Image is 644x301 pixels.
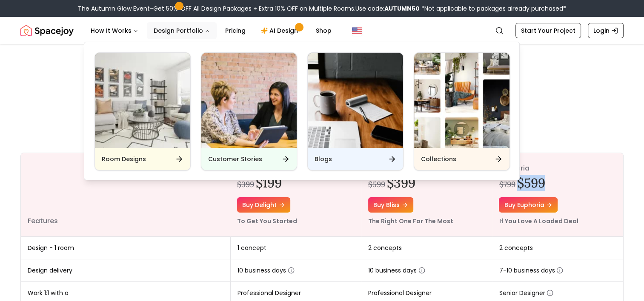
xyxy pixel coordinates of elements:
[218,22,252,39] a: Pricing
[368,217,453,225] small: The Right One For The Most
[499,266,563,275] span: 7-10 business days
[147,22,217,39] button: Design Portfolio
[84,22,145,39] button: How It Works
[94,52,191,170] a: Room DesignsRoom Designs
[237,217,297,225] small: To Get You Started
[78,4,566,13] div: The Autumn Glow Event-Get 50% OFF All Design Packages + Extra 10% OFF on Multiple Rooms.
[387,175,415,190] h2: $399
[517,175,545,190] h2: $599
[102,155,146,163] h6: Room Designs
[238,244,266,252] span: 1 concept
[421,155,456,163] h6: Collections
[201,53,297,148] img: Customer Stories
[368,244,402,252] span: 2 concepts
[21,237,230,259] td: Design - 1 room
[499,217,578,225] small: If You Love A Loaded Deal
[368,179,385,190] div: $599
[238,266,295,275] span: 10 business days
[368,197,413,213] a: Buy bliss
[307,52,404,170] a: BlogsBlogs
[499,289,553,297] span: Senior Designer
[256,175,282,190] h2: $199
[237,179,254,190] div: $399
[414,53,509,148] img: Collections
[368,266,425,275] span: 10 business days
[208,155,262,163] h6: Customer Stories
[368,289,432,297] span: Professional Designer
[420,4,566,13] span: *Not applicable to packages already purchased*
[499,197,558,213] a: Buy euphoria
[20,22,74,39] img: Spacejoy Logo
[308,53,403,148] img: Blogs
[95,53,190,148] img: Room Designs
[237,197,290,213] a: Buy delight
[201,52,297,170] a: Customer StoriesCustomer Stories
[414,52,510,170] a: CollectionsCollections
[355,4,420,13] span: Use code:
[315,155,332,163] h6: Blogs
[384,4,420,13] b: AUTUMN50
[84,22,338,39] nav: Main
[254,22,307,39] a: AI Design
[20,17,624,44] nav: Global
[499,163,616,173] p: euphoria
[352,26,362,36] img: United States
[309,22,338,39] a: Shop
[21,259,230,282] td: Design delivery
[84,42,520,181] div: Design Portfolio
[21,153,230,237] th: Features
[588,23,624,38] a: Login
[499,244,532,252] span: 2 concepts
[20,22,74,39] a: Spacejoy
[515,23,581,38] a: Start Your Project
[238,289,301,297] span: Professional Designer
[499,179,515,190] div: $799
